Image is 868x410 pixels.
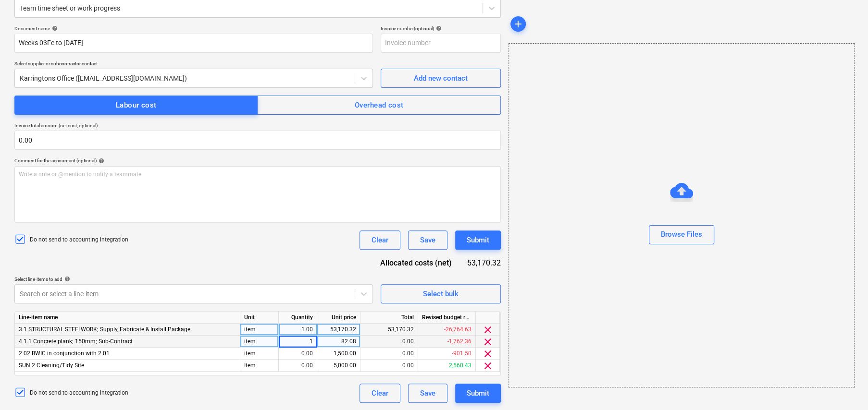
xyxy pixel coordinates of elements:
div: Save [420,387,435,399]
div: Save [420,234,435,246]
button: Clear [360,384,400,403]
div: 0.00 [283,360,313,372]
div: -26,764.63 [418,324,476,336]
div: Unit price [317,312,360,324]
span: clear [482,324,494,336]
span: 2.02 BWIC in conjunction with 2.01 [19,350,110,357]
div: 2,560.43 [418,360,476,372]
div: Comment for the accountant (optional) [14,157,501,164]
div: 53,170.32 [321,324,356,336]
div: 5,000.00 [321,360,356,372]
input: Invoice number [381,34,501,53]
div: Document name [14,25,373,32]
span: help [62,276,70,282]
span: help [50,25,58,31]
div: Quantity [279,312,317,324]
div: item [240,336,279,348]
div: Select line-items to add [14,276,373,282]
button: Browse Files [649,225,714,244]
div: Overhead cost [355,99,404,111]
button: Clear [360,230,400,250]
div: Browse Files [661,228,702,241]
div: 0.00 [283,348,313,360]
button: Add new contact [381,69,501,88]
div: Unit [240,312,279,324]
div: 82.08 [321,336,356,348]
span: clear [482,336,494,348]
div: Line-item name [15,312,240,324]
button: Save [408,384,447,403]
span: help [434,25,442,31]
span: 3.1 STRUCTURAL STEELWORK; Supply, Fabricate & Install Package [19,326,190,333]
div: Clear [372,234,388,246]
div: Invoice number (optional) [381,25,501,32]
p: Invoice total amount (net cost, optional) [14,122,501,131]
div: 0.00 [360,348,418,360]
iframe: Chat Widget [820,364,868,410]
div: Item [240,360,279,372]
span: clear [482,360,494,372]
p: Do not send to accounting integration [30,236,128,244]
input: Document name [14,34,373,53]
span: add [512,18,524,30]
p: Do not send to accounting integration [30,389,128,397]
button: Save [408,230,447,250]
button: Select bulk [381,284,501,303]
div: Submit [467,387,489,399]
div: Add new contact [414,72,468,84]
input: Invoice total amount (net cost, optional) [14,131,501,150]
div: Clear [372,387,388,399]
div: 53,170.32 [467,257,501,268]
div: 1.00 [283,324,313,336]
div: 53,170.32 [360,324,418,336]
div: Select bulk [423,288,459,300]
span: SUN.2 Cleaning/Tidy Site [19,362,84,369]
div: Total [360,312,418,324]
div: item [240,348,279,360]
div: 0.00 [360,360,418,372]
div: 1,500.00 [321,348,356,360]
button: Submit [455,384,501,403]
div: Submit [467,234,489,246]
span: clear [482,348,494,360]
button: Labour cost [14,96,258,115]
div: Labour cost [116,99,157,111]
div: 0.00 [360,336,418,348]
button: Submit [455,230,501,250]
p: Select supplier or subcontractor contact [14,60,373,69]
div: -901.50 [418,348,476,360]
button: Overhead cost [257,96,500,115]
span: help [97,158,104,164]
div: -1,762.36 [418,336,476,348]
div: Allocated costs (net) [372,257,467,268]
span: 4.1.1 Concrete plank; 150mm; Sub-Contract [19,338,133,345]
div: Revised budget remaining [418,312,476,324]
div: item [240,324,279,336]
div: Browse Files [508,43,855,387]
